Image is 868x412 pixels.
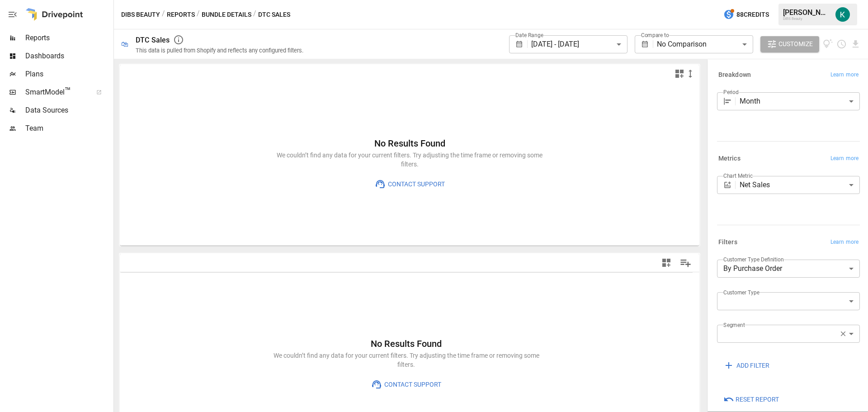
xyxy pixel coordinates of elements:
[718,154,741,164] h6: Metrics
[736,394,779,405] span: Reset Report
[136,47,303,54] div: This data is pulled from Shopify and reflects any configured filters.
[850,39,861,49] button: Download report
[717,392,785,408] button: Reset Report
[25,33,112,43] span: Reports
[25,123,112,134] span: Team
[760,36,819,52] button: Customize
[197,9,200,20] div: /
[641,31,669,39] label: Compare to
[386,179,445,190] span: Contact Support
[723,172,753,180] label: Chart Metric
[718,70,751,80] h6: Breakdown
[836,39,847,49] button: Schedule report
[382,379,441,390] span: Contact Support
[723,256,784,263] label: Customer Type Definition
[723,289,759,296] label: Customer Type
[740,92,860,110] div: Month
[25,105,112,116] span: Data Sources
[274,136,545,151] h6: No Results Found
[202,9,251,20] button: Bundle Details
[253,9,256,20] div: /
[365,376,448,393] button: Contact Support
[783,17,830,21] div: DIBS Beauty
[736,360,769,371] span: ADD FILTER
[65,85,71,97] span: ™
[271,351,542,369] p: We couldn’t find any data for your current filters. Try adjusting the time frame or removing some...
[274,151,545,169] p: We couldn’t find any data for your current filters. Try adjusting the time frame or removing some...
[717,357,776,374] button: ADD FILTER
[531,35,627,53] div: [DATE] - [DATE]
[830,154,859,163] span: Learn more
[778,38,813,50] span: Customize
[121,40,128,48] div: 🛍
[717,260,860,278] div: By Purchase Order
[25,87,86,98] span: SmartModel
[25,51,112,62] span: Dashboards
[830,238,859,247] span: Learn more
[515,31,543,39] label: Date Range
[271,336,542,351] h6: No Results Found
[720,6,773,23] button: 88Credits
[136,36,170,44] div: DTC Sales
[25,69,112,80] span: Plans
[823,36,833,52] button: View documentation
[675,253,696,273] button: Manage Columns
[830,2,855,27] button: Katherine Rose
[162,9,165,20] div: /
[121,9,160,20] button: DIBS Beauty
[657,35,753,53] div: No Comparison
[718,237,737,247] h6: Filters
[723,321,745,329] label: Segment
[167,9,195,20] button: Reports
[740,176,860,194] div: Net Sales
[368,176,451,192] button: Contact Support
[736,9,769,20] span: 88 Credits
[830,71,859,80] span: Learn more
[783,8,830,17] div: [PERSON_NAME]
[835,7,850,22] img: Katherine Rose
[723,88,739,96] label: Period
